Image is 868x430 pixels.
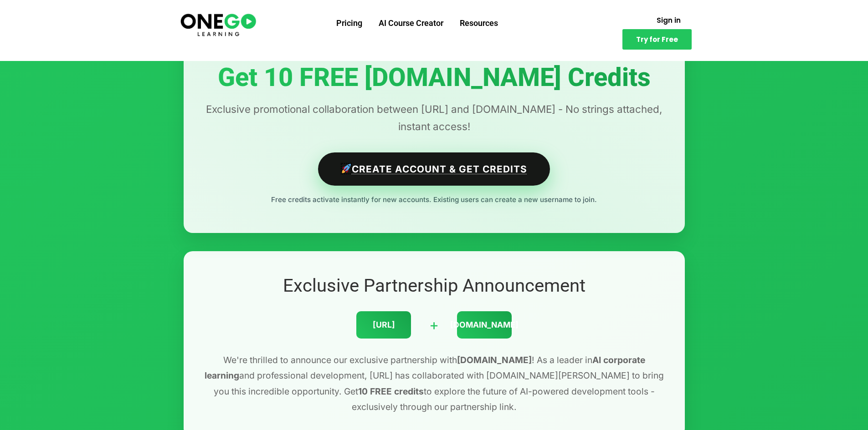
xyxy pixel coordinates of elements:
[356,311,411,339] div: [URL]
[318,152,550,186] a: Create Account & Get Credits
[202,274,667,298] h2: Exclusive Partnership Announcement
[202,64,667,92] h1: Get 10 FREE [DOMAIN_NAME] Credits
[429,313,439,336] div: +
[358,386,424,397] strong: 10 FREE credits
[622,29,692,50] a: Try for Free
[202,194,667,206] p: Free credits activate instantly for new accounts. Existing users can create a new username to join.
[657,17,681,24] span: Sign in
[370,11,452,35] a: AI Course Creator
[342,164,351,173] img: 🚀
[202,101,667,135] p: Exclusive promotional collaboration between [URL] and [DOMAIN_NAME] - No strings attached, instan...
[202,352,667,415] p: We're thrilled to announce our exclusive partnership with ! As a leader in and professional devel...
[636,36,678,43] span: Try for Free
[457,354,532,365] strong: [DOMAIN_NAME]
[328,11,370,35] a: Pricing
[646,11,692,29] a: Sign in
[452,11,506,35] a: Resources
[457,311,512,339] div: [DOMAIN_NAME]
